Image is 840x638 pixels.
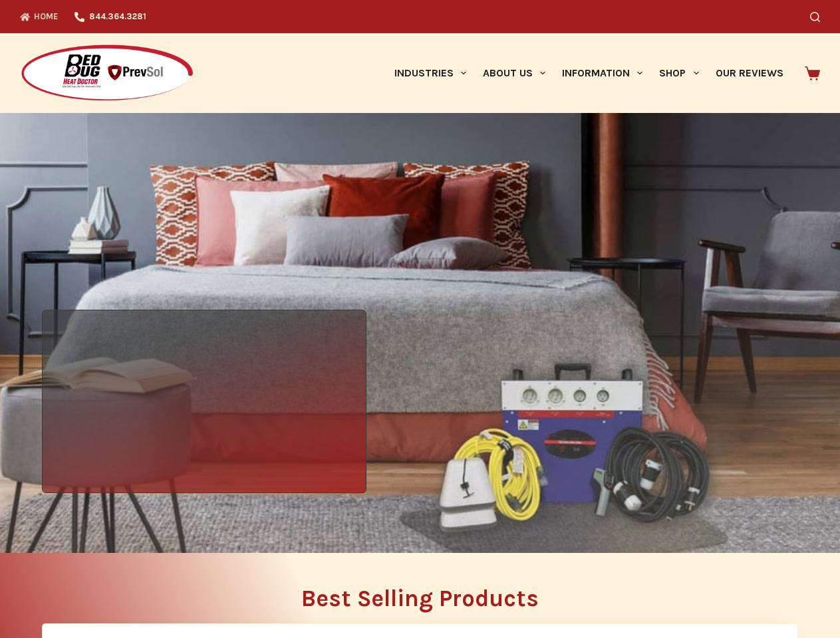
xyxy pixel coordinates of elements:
[42,587,798,610] h2: Best Selling Products
[474,33,553,113] a: About Us
[386,33,474,113] a: Industries
[810,12,820,22] button: Search
[386,33,791,113] nav: Primary
[20,44,194,103] img: Prevsol/Bed Bug Heat Doctor
[651,33,707,113] a: Shop
[707,33,791,113] a: Our Reviews
[554,33,651,113] a: Information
